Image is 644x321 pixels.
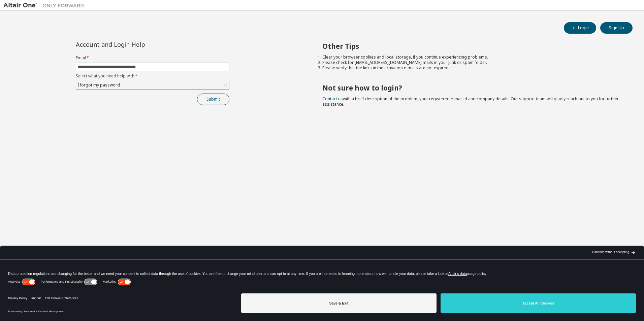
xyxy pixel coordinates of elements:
li: Please check for [EMAIL_ADDRESS][DOMAIN_NAME] mails in your junk or spam folder. [322,60,621,65]
li: Clear your browser cookies and local storage, if you continue experiencing problems. [322,55,621,60]
li: Please verify that the links in the activation e-mails are not expired. [322,65,621,71]
button: Submit [197,94,229,105]
h2: Other Tips [322,42,621,50]
div: I forgot my password [76,81,121,89]
a: Contact us [322,96,343,102]
span: with a brief description of the problem, your registered e-mail id and company details. Our suppo... [322,96,619,107]
label: Select what you need help with [76,73,229,79]
img: Altair One [3,2,88,9]
button: Login [564,22,596,34]
label: Email [76,55,229,61]
button: Sign Up [600,22,633,34]
div: Account and Login Help [76,42,199,47]
div: I forgot my password [76,81,229,89]
h2: Not sure how to login? [322,83,621,92]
